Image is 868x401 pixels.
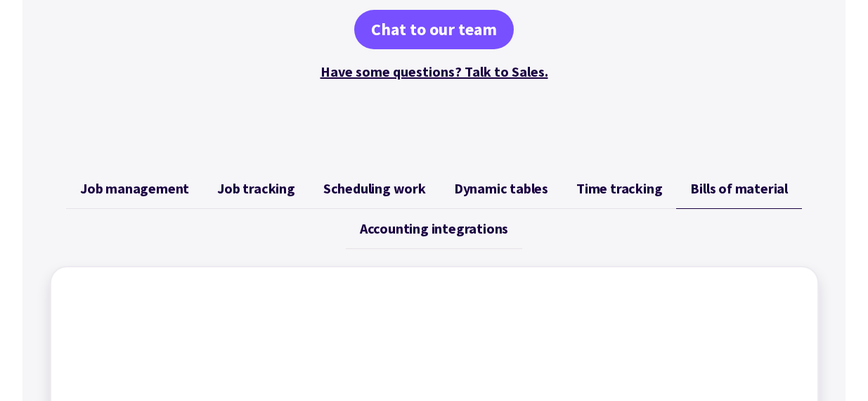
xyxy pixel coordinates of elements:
iframe: Chat Widget [634,249,868,401]
span: Time tracking [576,180,662,197]
span: Accounting integrations [360,220,508,237]
a: Chat to our team [354,10,514,49]
span: Scheduling work [323,180,426,197]
span: Dynamic tables [454,180,548,197]
a: Have some questions? Talk to Sales. [320,63,548,80]
span: Job tracking [217,180,295,197]
span: Job management [80,180,189,197]
span: Bills of material [690,180,788,197]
